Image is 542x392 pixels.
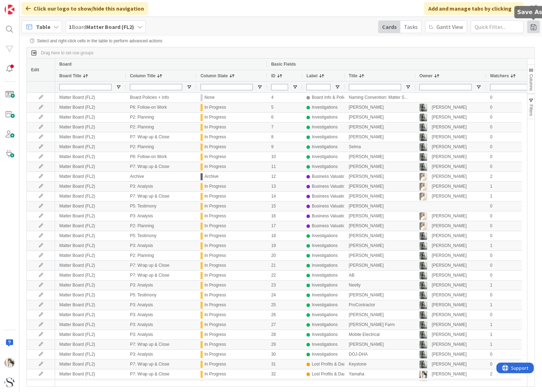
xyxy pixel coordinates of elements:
[31,67,39,72] span: Edit
[312,212,347,221] div: Business Valuation
[204,310,226,319] div: In Progress
[419,242,427,250] img: LG
[55,369,126,379] div: Matter Board (FL2)
[267,241,302,251] div: 19
[204,271,226,280] div: In Progress
[432,271,467,280] div: [PERSON_NAME]
[204,152,226,161] div: In Progress
[419,123,427,131] img: LG
[419,84,472,90] input: Owner Filter Input
[55,340,126,349] div: Matter Board (FL2)
[204,192,226,201] div: In Progress
[126,162,196,171] div: P7: Wrap up & Close
[55,360,126,369] div: Matter Board (FL2)
[126,340,196,349] div: P7: Wrap up & Close
[432,281,467,290] div: [PERSON_NAME]
[432,212,467,221] div: [PERSON_NAME]
[432,261,467,270] div: [PERSON_NAME]
[41,50,94,55] div: Row Groups
[15,1,32,10] span: Support
[345,132,415,142] div: [PERSON_NAME]
[312,330,338,339] div: Investigations
[419,370,427,378] img: KT
[345,241,415,251] div: [PERSON_NAME]
[55,132,126,142] div: Matter Board (FL2)
[271,73,275,78] span: ID
[345,251,415,260] div: [PERSON_NAME]
[312,340,338,349] div: Investigations
[419,321,427,329] img: LG
[349,73,357,78] span: Title
[55,261,126,270] div: Matter Board (FL2)
[204,281,226,290] div: In Progress
[432,251,467,260] div: [PERSON_NAME]
[432,340,467,349] div: [PERSON_NAME]
[126,132,196,142] div: P7: Wrap up & Close
[432,310,467,319] div: [PERSON_NAME]
[419,291,427,299] img: LG
[204,231,226,240] div: In Progress
[312,261,338,270] div: Investigations
[345,379,415,389] div: [PERSON_NAME]
[345,231,415,241] div: [PERSON_NAME]
[126,360,196,369] div: P7: Wrap up & Close
[345,320,415,330] div: [PERSON_NAME] Farm
[126,271,196,280] div: P7: Wrap up & Close
[55,320,126,330] div: Matter Board (FL2)
[345,192,415,201] div: [PERSON_NAME]
[267,172,302,181] div: 12
[345,360,415,369] div: Keystone
[312,291,338,300] div: Investigations
[55,182,126,191] div: Matter Board (FL2)
[30,38,531,43] div: Select and right-click cells in the table to perform advanced actions
[312,251,338,260] div: Investigations
[419,183,427,191] img: KS
[126,113,196,122] div: P2: Planning
[419,73,433,78] span: Owner
[126,261,196,270] div: P7: Wrap up & Close
[345,271,415,280] div: AB
[55,251,126,260] div: Matter Board (FL2)
[312,241,338,250] div: Investigations
[55,221,126,231] div: Matter Board (FL2)
[126,152,196,162] div: P6: Follow-on Work
[204,182,226,191] div: In Progress
[257,84,263,90] button: Open Filter Menu
[267,300,302,310] div: 25
[126,231,196,241] div: P5: Testimony
[312,281,338,290] div: Investigations
[204,330,226,339] div: In Progress
[345,290,415,300] div: [PERSON_NAME]
[312,231,338,240] div: Investigations
[204,340,226,349] div: In Progress
[22,2,148,15] div: Click our logo to show/hide this navigation
[432,192,467,201] div: [PERSON_NAME]
[529,104,534,116] span: Filters
[271,62,296,67] span: Basic Fields
[55,231,126,241] div: Matter Board (FL2)
[419,361,427,368] img: LG
[419,173,427,181] img: KS
[379,21,400,33] div: Cards
[59,84,112,90] input: Board Title Filter Input
[349,84,401,90] input: Title Filter Input
[312,301,338,309] div: Investigations
[267,330,302,339] div: 28
[476,84,482,90] button: Open Filter Menu
[204,251,226,260] div: In Progress
[419,222,427,230] img: KS
[312,192,347,201] div: Business Valuation
[419,282,427,289] img: LG
[345,300,415,310] div: ProContractor
[432,182,467,191] div: [PERSON_NAME]
[5,358,14,368] img: KT
[267,290,302,300] div: 24
[432,123,467,132] div: [PERSON_NAME]
[432,320,467,329] div: [PERSON_NAME]
[312,162,338,171] div: Investigations
[312,143,338,151] div: Investigations
[345,211,415,221] div: [PERSON_NAME]
[55,241,126,251] div: Matter Board (FL2)
[306,73,317,78] span: Label
[126,221,196,231] div: P2: Planning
